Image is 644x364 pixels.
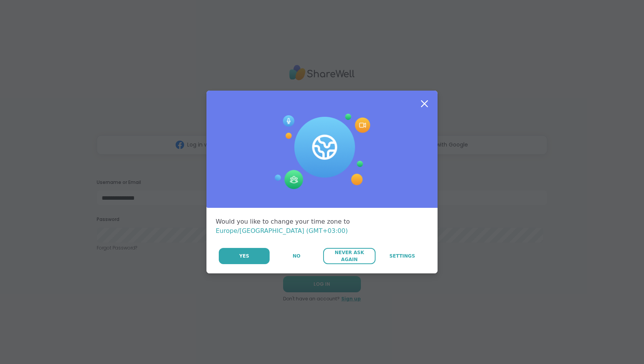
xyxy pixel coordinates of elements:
button: No [270,248,322,264]
img: Session Experience [274,114,370,189]
span: Never Ask Again [327,249,371,263]
span: Settings [389,253,415,260]
span: Yes [239,253,249,260]
button: Yes [219,248,270,264]
span: Europe/[GEOGRAPHIC_DATA] (GMT+03:00) [216,227,348,234]
button: Never Ask Again [323,248,375,264]
div: Would you like to change your time zone to [216,217,428,236]
a: Settings [376,248,428,264]
span: No [293,253,300,260]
